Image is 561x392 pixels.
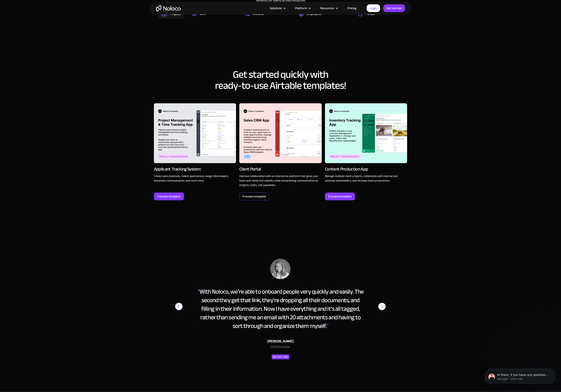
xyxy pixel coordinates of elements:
div: Client Portal [239,166,261,172]
a: home [156,5,181,11]
div: Project Management [158,154,190,159]
div: carousel [175,259,386,369]
a: Get started [383,4,405,12]
h2: Get started quickly with ready-to-use Airtable templates! [154,69,407,91]
a: Pricing [342,6,362,11]
a: Project ManagementApplicant Tracking SystemCreate open positions, collect applications, assign in... [154,101,236,200]
div: next slide [369,259,386,369]
div: RE Cost Seg [273,354,288,359]
div: Applicant Tracking System [154,166,201,172]
span: “ [197,286,199,297]
p: Create open positions, collect applications, assign interviewers, automate communication, and muc... [154,174,236,183]
div: Preview template [243,194,266,199]
div: Platform [295,6,307,11]
div: Project Management [329,154,361,159]
div: previous slide [175,259,191,369]
p: Manage multiple client projects, collaborate with internal and external stakeholders, and increas... [325,174,407,183]
div: Solutions [270,6,282,11]
a: Login [367,4,380,12]
div: Content Production App [325,166,368,172]
a: Project ManagementContent Production AppManage multiple client projects, collaborate with interna... [325,101,407,200]
div: Platform [290,6,315,11]
div: CEO & Founder [197,344,364,351]
a: crmClient PortalImprove collaboration with an interactive platform that gives your team and clien... [239,101,322,200]
div: 1 of 15 [175,259,386,360]
p: Improve collaboration with an interactive platform that gives your team and clients full visibili... [239,174,322,187]
iframe: Intercom notifications message [479,361,561,390]
div: With Noloco, we're able to onboard people very quickly and easily. The second they get that link,... [197,287,364,330]
span: " [326,320,328,332]
div: [PERSON_NAME] [197,338,364,344]
div: Preview template [157,194,181,199]
div: crm [243,154,251,159]
div: Resources [320,6,334,11]
div: Solutions [265,6,290,11]
div: Resources [315,6,342,11]
div: Preview template [328,194,352,199]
